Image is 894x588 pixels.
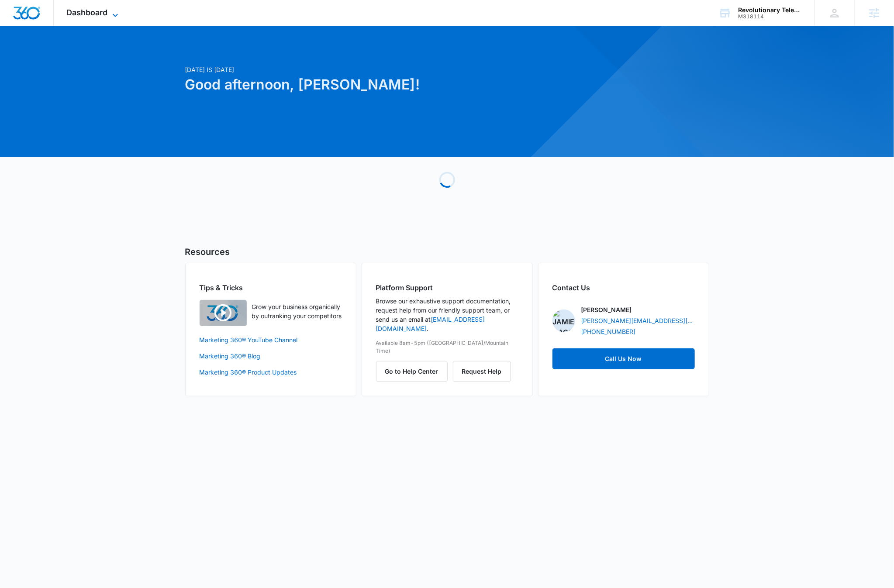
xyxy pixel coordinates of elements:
[185,65,531,74] p: [DATE] is [DATE]
[67,8,108,17] span: Dashboard
[376,282,518,293] h2: Platform Support
[376,296,518,333] p: Browse our exhaustive support documentation, request help from our friendly support team, or send...
[200,368,342,377] a: Marketing 360® Product Updates
[738,14,802,20] div: account id
[581,316,695,325] a: [PERSON_NAME][EMAIL_ADDRESS][PERSON_NAME][DOMAIN_NAME]
[200,351,342,361] a: Marketing 360® Blog
[581,305,632,314] p: [PERSON_NAME]
[200,300,247,326] img: Quick Overview Video
[376,339,518,355] p: Available 8am-5pm ([GEOGRAPHIC_DATA]/Mountain Time)
[738,7,802,14] div: account name
[252,302,342,320] p: Grow your business organically by outranking your competitors
[200,282,342,293] h2: Tips & Tricks
[185,74,531,95] h1: Good afternoon, [PERSON_NAME]!
[376,368,453,375] a: Go to Help Center
[552,348,695,369] a: Call Us Now
[376,361,448,382] button: Go to Help Center
[581,327,636,336] a: [PHONE_NUMBER]
[453,368,511,375] a: Request Help
[552,282,695,293] h2: Contact Us
[185,245,709,258] h5: Resources
[552,309,575,332] img: Jamie Dagg
[200,335,342,344] a: Marketing 360® YouTube Channel
[453,361,511,382] button: Request Help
